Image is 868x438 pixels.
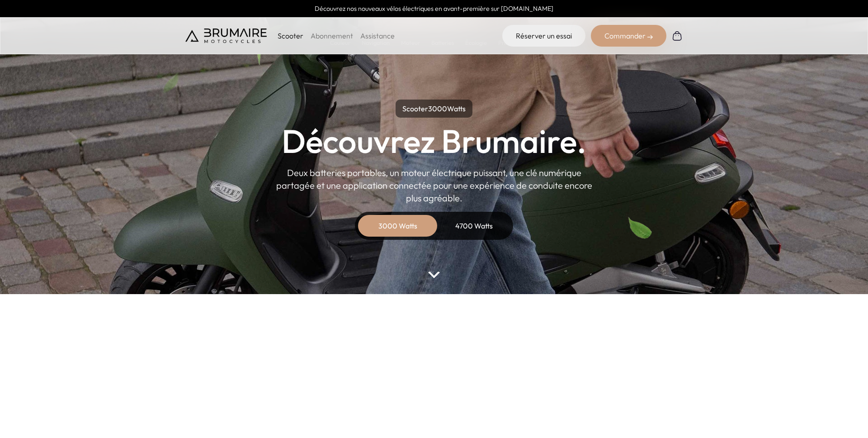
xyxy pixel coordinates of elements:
[502,25,585,47] a: Réserver un essai
[647,34,653,40] img: right-arrow-2.png
[428,104,447,113] span: 3000
[591,25,666,47] div: Commander
[282,125,586,157] h1: Découvrez Brumaire.
[362,215,434,237] div: 3000 Watts
[276,167,592,205] p: Deux batteries portables, un moteur électrique puissant, une clé numérique partagée et une applic...
[311,31,353,40] a: Abonnement
[185,29,267,43] img: Brumaire Motocycles
[672,30,683,41] img: Panier
[396,100,472,118] p: Scooter Watts
[360,31,395,40] a: Assistance
[278,30,303,41] p: Scooter
[428,271,440,278] img: arrow-bottom.png
[438,215,510,237] div: 4700 Watts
